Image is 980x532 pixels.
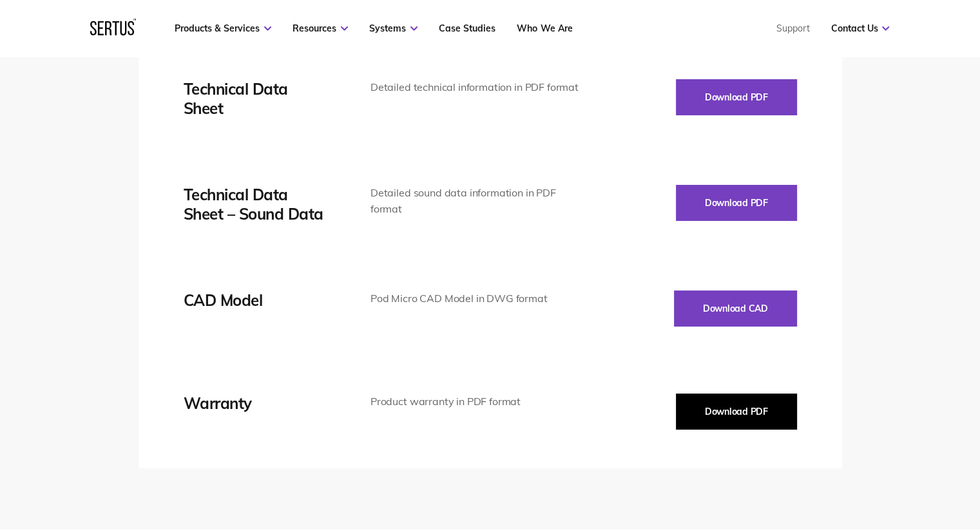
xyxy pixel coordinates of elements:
[676,394,797,430] button: Download PDF
[916,470,980,532] iframe: Chat Widget
[184,185,332,223] div: Technical Data Sheet – Sound Data
[175,23,271,34] a: Products & Services
[184,79,332,118] div: Technical Data Sheet
[674,290,797,327] button: Download CAD
[831,23,889,34] a: Contact Us
[439,23,495,34] a: Case Studies
[370,79,584,96] div: Detailed technical information in PDF format
[676,185,797,221] button: Download PDF
[776,23,809,34] a: Support
[370,290,584,307] div: Pod Micro CAD Model in DWG format
[517,23,572,34] a: Who We Are
[184,290,332,310] div: CAD Model
[369,23,418,34] a: Systems
[370,185,584,218] div: Detailed sound data information in PDF format
[184,394,332,413] div: Warranty
[293,23,348,34] a: Resources
[676,79,797,115] button: Download PDF
[370,394,584,410] div: Product warranty in PDF format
